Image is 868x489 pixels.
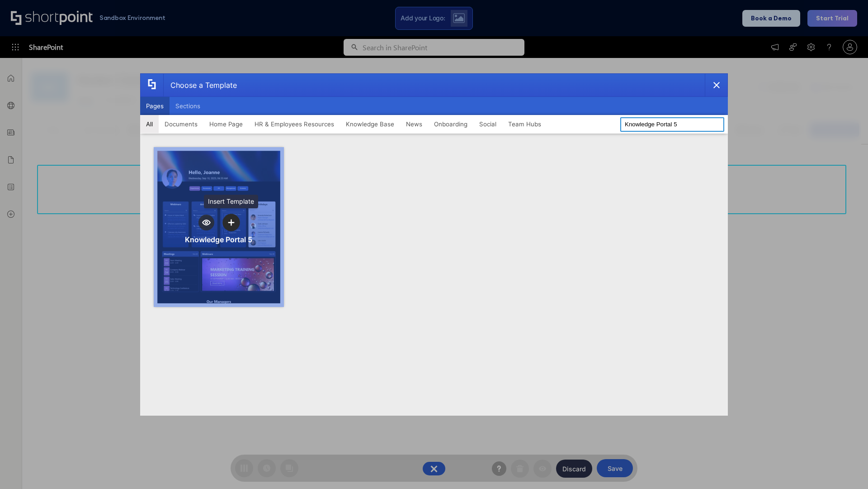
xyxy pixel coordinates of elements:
[159,115,203,133] button: Documents
[400,115,428,133] button: News
[140,97,170,115] button: Pages
[473,115,502,133] button: Social
[163,74,237,96] div: Choose a Template
[140,73,728,416] div: template selector
[185,235,252,244] div: Knowledge Portal 5
[140,115,159,133] button: All
[203,115,249,133] button: Home Page
[502,115,547,133] button: Team Hubs
[249,115,340,133] button: HR & Employees Resources
[170,97,206,115] button: Sections
[428,115,473,133] button: Onboarding
[340,115,400,133] button: Knowledge Base
[705,384,868,489] iframe: Chat Widget
[620,117,724,132] input: Search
